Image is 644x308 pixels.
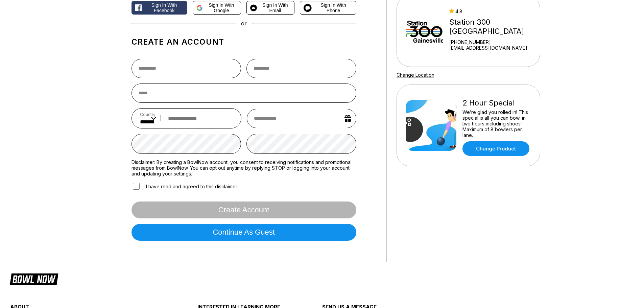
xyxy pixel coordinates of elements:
div: 4.8 [449,8,537,14]
button: Sign in with Email [246,1,294,15]
img: Station 300 Gainesville [406,6,444,56]
label: Country [140,112,156,117]
input: I have read and agreed to this disclaimer. [133,183,140,190]
img: 2 Hour Special [406,100,456,151]
button: Continue as guest [132,224,356,241]
div: Station 300 [GEOGRAPHIC_DATA] [449,18,537,36]
button: Sign in with Facebook [132,1,188,15]
div: [PHONE_NUMBER] [449,39,537,45]
a: [EMAIL_ADDRESS][DOMAIN_NAME] [449,45,537,51]
div: We’re glad you rolled in! This special is all you can bowl in two hours including shoes! Maximum ... [462,109,531,138]
button: Sign in with Phone [300,1,356,15]
span: Sign in with Email [260,2,291,13]
label: Disclaimer: By creating a BowlNow account, you consent to receiving notifications and promotional... [132,159,356,176]
div: or [132,20,356,27]
span: Sign in with Google [206,2,237,13]
span: Sign in with Facebook [144,2,184,13]
div: 2 Hour Special [462,98,531,108]
span: Sign in with Phone [314,2,353,13]
label: I have read and agreed to this disclaimer. [132,182,238,191]
a: Change Product [462,141,529,156]
h1: Create an account [132,37,356,47]
a: Change Location [397,72,434,78]
button: Sign in with Google [193,1,241,15]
